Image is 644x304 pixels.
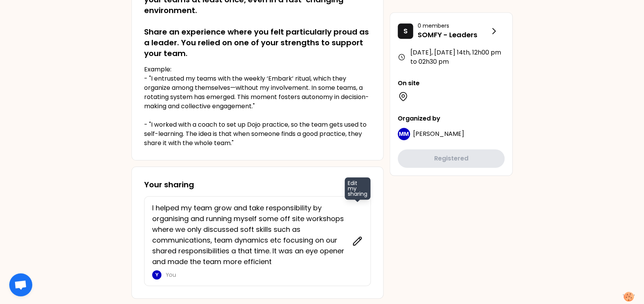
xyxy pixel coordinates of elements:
div: Ouvrir le chat [9,273,32,296]
p: Y [155,272,159,278]
p: On site [398,79,505,88]
span: Edit my sharing [345,177,370,200]
p: Example: - "I entrusted my teams with the weekly ‘Embark’ ritual, which they organize among thems... [144,65,371,148]
p: SOMFY - Leaders [418,30,489,40]
p: Organized by [398,114,505,123]
div: [DATE], [DATE] 14th , 12h00 pm to 02h30 pm [398,48,505,66]
p: 0 members [418,22,489,30]
p: I helped my team grow and take responsibility by organising and running myself some off site work... [152,203,347,267]
p: S [403,26,408,36]
p: You [166,271,347,279]
h3: Your sharing [144,179,371,190]
span: [PERSON_NAME] [413,129,464,138]
button: Registered [398,149,505,168]
p: MM [399,130,409,138]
